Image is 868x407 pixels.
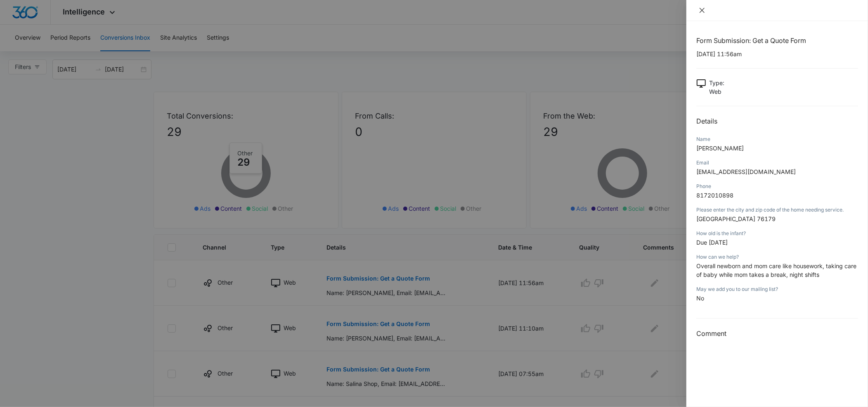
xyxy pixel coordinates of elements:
[696,50,858,58] p: [DATE] 11:56am
[696,215,776,222] span: [GEOGRAPHIC_DATA] 76179
[709,79,724,87] p: Type :
[696,262,856,278] span: Overall newborn and mom care like housework, taking care of baby while mom takes a break, night s...
[696,159,858,167] div: Email
[696,328,858,338] h3: Comment
[699,7,705,14] span: close
[696,183,858,190] div: Phone
[696,116,858,126] h2: Details
[696,286,858,293] div: May we add you to our mailing list?
[696,192,733,199] span: 8172010898
[696,7,708,14] button: Close
[696,206,858,214] div: Please enter the city and zip code of the home needing service.
[696,36,858,45] h1: Form Submission: Get a Quote Form
[696,145,744,152] span: [PERSON_NAME]
[696,295,704,302] span: No
[696,230,858,237] div: How old is the infant?
[696,168,796,175] span: [EMAIL_ADDRESS][DOMAIN_NAME]
[696,239,728,246] span: Due [DATE]
[696,253,858,261] div: How can we help?
[696,136,858,143] div: Name
[709,87,724,96] p: Web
